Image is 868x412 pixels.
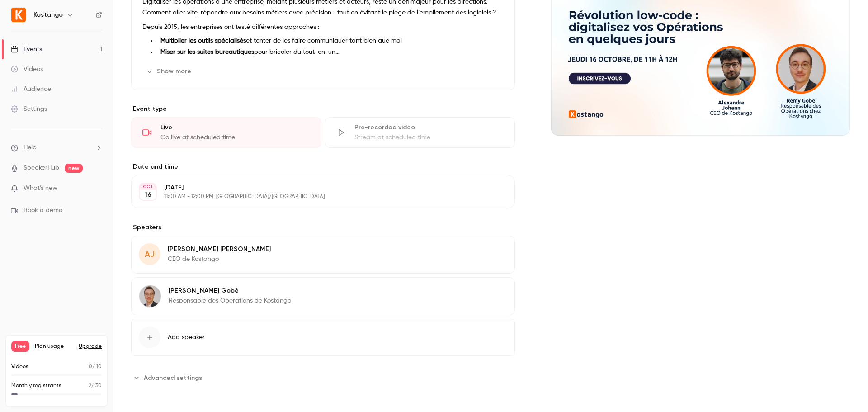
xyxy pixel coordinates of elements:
[11,363,28,371] p: Videos
[160,49,254,55] strong: Miser sur les suites bureautiques
[164,193,467,200] p: 11:00 AM - 12:00 PM, [GEOGRAPHIC_DATA]/[GEOGRAPHIC_DATA]
[168,255,271,264] p: CEO de Kostango
[11,45,42,54] div: Events
[144,373,202,383] span: Advanced settings
[168,245,271,254] p: [PERSON_NAME] [PERSON_NAME]
[354,123,504,132] div: Pre-recorded video
[11,104,47,114] div: Settings
[160,133,310,142] div: Go live at scheduled time
[33,10,63,19] h6: Kostango
[142,64,197,79] button: Show more
[139,285,161,307] img: Rémy Gobé
[354,133,504,142] div: Stream at scheduled time
[168,333,205,342] span: Add speaker
[11,65,43,74] div: Videos
[24,206,62,215] span: Book a demo
[24,184,57,193] span: What's new
[169,296,291,305] p: Responsable des Opérations de Kostango
[140,184,156,190] div: OCT
[131,370,208,385] button: Advanced settings
[160,38,246,44] strong: Multiplier les outils spécialisés
[131,117,321,148] div: LiveGo live at scheduled time
[79,343,102,350] button: Upgrade
[65,164,83,173] span: new
[169,286,291,295] p: [PERSON_NAME] Gobé
[11,85,51,94] div: Audience
[35,343,73,350] span: Plan usage
[145,248,155,260] span: AJ
[131,370,515,385] section: Advanced settings
[131,319,515,356] button: Add speaker
[145,190,151,199] p: 16
[89,363,102,371] p: / 10
[11,143,102,152] li: help-dropdown-opener
[131,223,515,232] label: Speakers
[91,185,102,193] iframe: Noticeable Trigger
[131,277,515,315] div: Rémy Gobé[PERSON_NAME] GobéResponsable des Opérations de Kostango
[164,183,467,192] p: [DATE]
[157,36,504,46] li: et tenter de les faire communiquer tant bien que mal
[11,382,61,390] p: Monthly registrants
[89,383,91,388] span: 2
[325,117,515,148] div: Pre-recorded videoStream at scheduled time
[89,364,92,369] span: 0
[131,236,515,274] div: AJ[PERSON_NAME] [PERSON_NAME]CEO de Kostango
[24,143,37,152] span: Help
[89,382,102,390] p: / 30
[160,123,310,132] div: Live
[131,162,515,171] label: Date and time
[11,8,26,22] img: Kostango
[24,163,59,173] a: SpeakerHub
[11,341,29,352] span: Free
[142,22,504,33] p: Depuis 2015, les entreprises ont testé différentes approches :
[131,104,515,114] p: Event type
[157,47,504,57] li: pour bricoler du tout-en-un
